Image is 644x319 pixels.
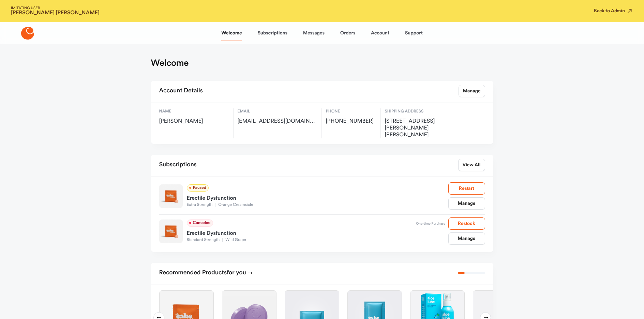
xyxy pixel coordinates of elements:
[159,267,253,279] h2: Recommended Products
[11,6,100,10] span: IMITATING USER
[159,159,197,171] h2: Subscriptions
[326,108,376,115] span: Phone
[187,238,223,242] span: Standard Strength
[405,25,423,41] a: Support
[227,270,246,276] span: for you
[159,184,183,208] img: Extra Strength
[340,25,355,41] a: Orders
[215,203,256,207] span: Orange Creamsicle
[222,238,249,242] span: Wild Grape
[594,7,633,14] button: Back to Admin
[385,118,458,138] span: 896 Holcomb Blvd, Camp Lejeune, US, 28547
[326,118,376,125] span: [PHONE_NUMBER]
[187,219,213,227] span: Canceled
[448,217,485,230] button: Restock
[187,184,209,192] span: Paused
[238,118,317,125] span: Candymandon@gmail.com
[371,25,389,41] a: Account
[303,25,325,41] a: Messages
[258,25,287,41] a: Subscriptions
[187,203,215,207] span: Extra Strength
[448,232,485,245] a: Manage
[458,159,485,171] a: View All
[159,108,229,115] span: Name
[385,108,458,115] span: Shipping Address
[238,108,317,115] span: Email
[151,58,189,69] h1: Welcome
[187,227,416,238] div: Erectile Dysfunction
[159,219,183,243] img: Standard Strength
[187,192,448,202] div: Erectile Dysfunction
[448,197,485,210] a: Manage
[159,118,229,125] span: [PERSON_NAME]
[159,85,203,97] h2: Account Details
[11,10,100,16] strong: [PERSON_NAME] [PERSON_NAME]
[221,25,242,41] a: Welcome
[187,227,416,243] a: Erectile DysfunctionStandard StrengthWild Grape
[187,192,448,208] a: Erectile DysfunctionExtra StrengthOrange Creamsicle
[459,85,485,97] a: Manage
[416,220,445,227] div: One-time Purchase
[448,182,485,195] button: Restart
